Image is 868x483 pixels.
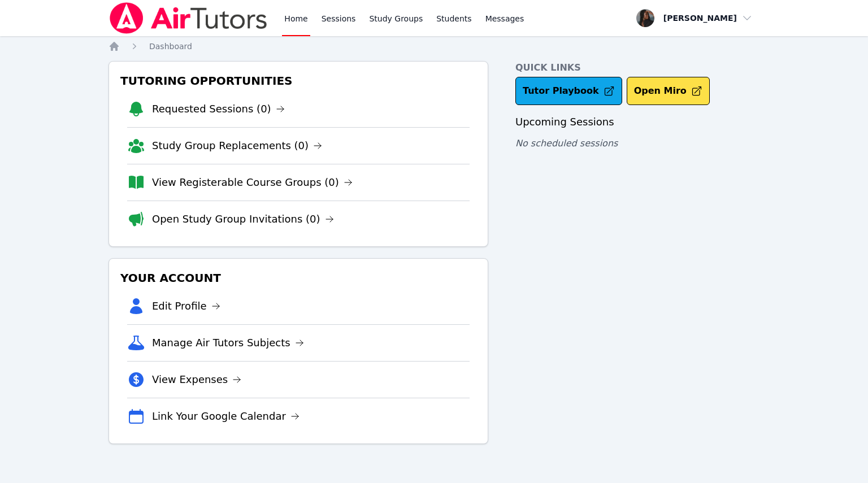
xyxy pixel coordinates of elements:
[108,2,268,34] img: Air Tutors
[152,175,353,190] a: View Registerable Course Groups (0)
[152,372,241,388] a: View Expenses
[152,335,304,351] a: Manage Air Tutors Subjects
[515,61,759,75] h4: Quick Links
[152,211,334,227] a: Open Study Group Invitations (0)
[118,268,479,288] h3: Your Account
[515,138,618,149] span: No scheduled sessions
[152,101,285,117] a: Requested Sessions (0)
[485,13,524,24] span: Messages
[515,114,759,130] h3: Upcoming Sessions
[149,42,192,51] span: Dashboard
[515,77,622,105] a: Tutor Playbook
[149,41,192,52] a: Dashboard
[152,138,322,154] a: Study Group Replacements (0)
[118,71,479,91] h3: Tutoring Opportunities
[152,408,300,424] a: Link Your Google Calendar
[108,41,759,52] nav: Breadcrumb
[152,298,220,314] a: Edit Profile
[627,77,710,105] button: Open Miro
